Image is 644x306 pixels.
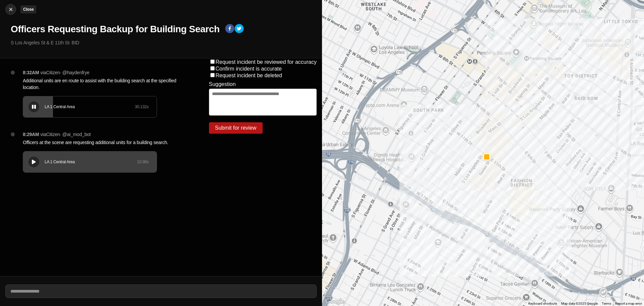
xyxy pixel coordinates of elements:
p: via Citizen · @ ai_mod_bot [40,131,91,138]
p: Officers at the scene are requesting additional units for a building search. [23,139,182,146]
button: facebook [225,24,234,35]
a: Open this area in Google Maps (opens a new window) [324,297,346,306]
p: 8:29AM [23,131,39,138]
label: Confirm incident is accurate [216,66,282,72]
button: cancelClose [5,4,16,15]
div: LA 1 Central Area [45,159,137,165]
div: LA 1 Central Area [45,104,135,110]
a: Terms (opens in new tab) [602,302,611,305]
div: 10.98 s [137,159,149,165]
button: Submit for review [209,122,263,134]
small: Close [23,7,34,12]
label: Request incident be reviewed for accuracy [216,59,317,65]
label: Suggestion [209,81,236,87]
label: Request incident be deleted [216,73,282,78]
span: Map data ©2025 Google [561,302,598,305]
p: 8:32AM [23,69,39,76]
a: Report a map error [615,302,642,305]
img: Google [324,297,346,306]
button: twitter [234,24,244,35]
p: via Citizen · @ haydenfrye [40,69,89,76]
div: 30.132 s [135,104,149,110]
img: cancel [7,6,14,13]
p: S Los Angeles St & E 11th St · BID [11,39,317,46]
button: Keyboard shortcuts [528,301,557,306]
p: Additional units are en route to assist with the building search at the specified location. [23,77,182,91]
h1: Officers Requesting Backup for Building Search [11,23,220,35]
